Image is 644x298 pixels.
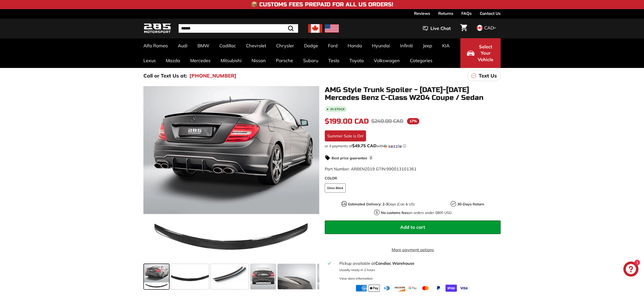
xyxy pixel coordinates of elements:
a: Porsche [271,53,298,68]
p: Days (Can & US) [348,202,415,207]
a: Contact Us [480,9,501,18]
a: Toyota [344,53,369,68]
span: Live Chat [430,25,451,32]
a: Chevrolet [241,38,271,53]
a: Alfa Romeo [138,38,173,53]
a: Returns [438,9,453,18]
a: Infiniti [395,38,418,53]
strong: Candiac Warehouse [375,261,414,266]
a: Cart [457,20,470,37]
img: paypal [433,285,444,292]
button: Add to cart [325,220,501,234]
a: Tesla [323,53,344,68]
strong: 30-Days Return [457,202,484,206]
a: Hyundai [367,38,395,53]
strong: Estimated Delivery: 2-3 [348,202,388,206]
a: Chrysler [271,38,299,53]
a: Lexus [138,53,161,68]
h4: 📦 Customs Fees Prepaid for All US Orders! [251,2,393,8]
span: 17% [407,118,419,124]
span: Part Number: ARBENZ019 GTIN: [325,166,417,171]
span: $49.75 CAD [352,143,377,148]
b: In stock [330,108,345,111]
h1: AMG Style Trunk Spoiler - [DATE]-[DATE] Mercedes Benz C-Class W204 Coupe / Sedan [325,86,501,102]
a: Cadillac [214,38,241,53]
span: Add to cart [400,224,425,230]
a: Ford [323,38,343,53]
a: Audi [173,38,192,53]
a: Reviews [414,9,430,18]
a: Mitsubishi [216,53,247,68]
a: Honda [343,38,367,53]
button: Live Chat [416,22,457,35]
a: Jeep [418,38,437,53]
span: $240.00 CAD [371,118,403,124]
img: Sezzle [384,144,402,148]
div: or 4 payments of$49.75 CADwithSezzle Click to learn more about Sezzle [325,143,501,148]
img: shopify_pay [446,285,457,292]
img: master [420,285,431,292]
span: 990013101361 [386,166,417,171]
div: View store information [339,276,373,281]
input: Search [179,24,298,33]
a: BMW [192,38,214,53]
inbox-online-store-chat: Shopify online store chat [622,262,640,278]
div: Summer Sale is On! [325,130,366,141]
img: google_pay [407,285,418,292]
div: Pickup available at [339,260,498,266]
img: discover [394,285,406,292]
span: i [369,155,373,160]
label: COLOR [325,176,501,181]
strong: Best price guarantee [332,156,367,160]
a: Subaru [298,53,323,68]
a: FAQs [461,9,472,18]
a: KIA [437,38,455,53]
img: american_express [356,285,367,292]
span: $199.00 CAD [325,117,369,126]
a: Categories [405,53,437,68]
a: [PHONE_NUMBER] [189,72,236,80]
div: or 4 payments of with [325,143,501,148]
a: Volkswagen [369,53,405,68]
span: Select Your Vehicle [477,44,494,63]
p: Usually ready in 2 hours [339,268,498,272]
img: Logo_285_Motorsport_areodynamics_components [143,23,171,34]
a: Text Us [467,70,501,81]
a: Mercedes [185,53,216,68]
span: CAD [484,25,494,31]
p: on orders under $800 USD [381,210,452,215]
button: Select Your Vehicle [460,38,501,68]
a: Dodge [299,38,323,53]
p: Call or Text Us at: [143,72,187,80]
img: visa [458,285,470,292]
img: diners_club [381,285,393,292]
strong: No customs fees [381,210,409,215]
a: Nissan [247,53,271,68]
p: Text Us [479,72,497,80]
img: apple_pay [369,285,380,292]
a: More payment options [325,247,501,253]
a: Mazda [161,53,185,68]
